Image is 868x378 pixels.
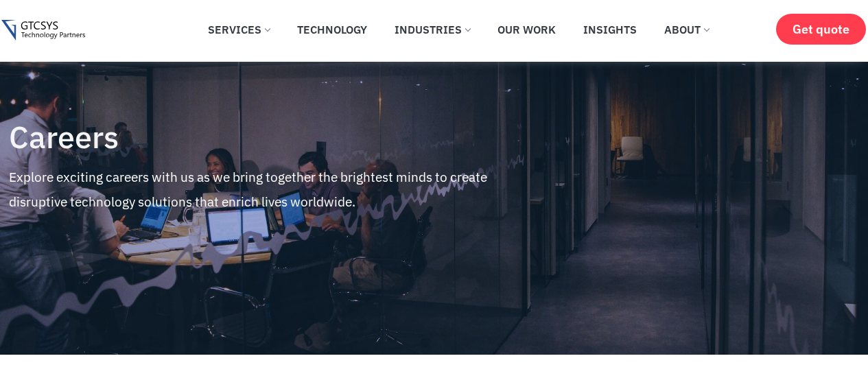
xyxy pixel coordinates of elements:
[793,22,849,36] span: Get quote
[1,20,84,41] img: Gtcsys logo
[9,165,536,214] p: Explore exciting careers with us as we bring together the brightest minds to create disruptive te...
[198,14,280,45] a: Services
[287,14,377,45] a: Technology
[654,14,719,45] a: About
[573,14,647,45] a: Insights
[776,14,866,45] a: Get quote
[384,14,480,45] a: Industries
[9,120,536,154] h4: Careers
[487,14,566,45] a: Our Work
